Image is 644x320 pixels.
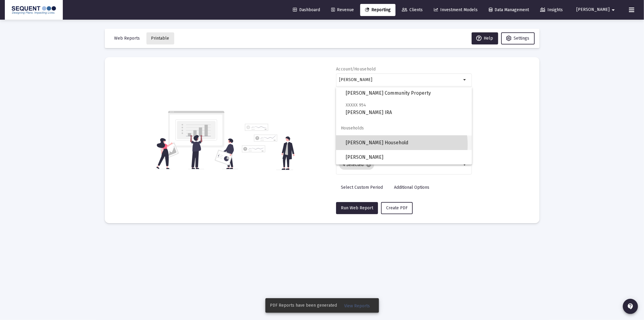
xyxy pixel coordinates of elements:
button: Printable [146,32,174,44]
a: Investment Models [429,4,482,16]
a: Clients [397,4,428,16]
span: [PERSON_NAME] [346,150,467,165]
span: Data Management [489,7,529,12]
button: Settings [501,32,535,44]
button: Run Web Report [336,202,378,214]
img: reporting [155,110,238,170]
button: Help [472,32,498,44]
a: Insights [535,4,568,16]
span: Investment Models [434,7,478,12]
button: View Reports [340,300,375,311]
label: Account/Household [336,67,376,72]
span: Reporting [365,7,391,12]
button: Web Reports [110,32,145,44]
span: Create PDF [386,205,408,211]
mat-icon: arrow_drop_down [462,161,469,168]
span: PDF Reports have been generated [270,302,337,309]
button: [PERSON_NAME] [569,4,624,16]
span: Printable [151,36,169,41]
img: reporting-alt [242,124,295,170]
span: XXXXX 954 [346,103,366,108]
span: Help [476,36,493,41]
mat-icon: arrow_drop_down [610,4,617,16]
span: Settings [514,36,530,41]
mat-icon: contact_support [627,303,634,310]
span: [PERSON_NAME] Community Property [346,82,467,97]
span: [PERSON_NAME] IRA [346,101,467,116]
span: Select Custom Period [341,185,383,190]
span: Households [336,121,472,136]
a: Reporting [360,4,396,16]
span: [PERSON_NAME] [576,7,610,12]
span: Clients [402,7,423,12]
mat-chip: 4 Selected [339,160,374,170]
a: Dashboard [288,4,325,16]
img: Dashboard [9,4,58,16]
a: Data Management [484,4,534,16]
span: [PERSON_NAME] Household [346,136,467,150]
mat-icon: cancel [366,162,372,168]
span: Additional Options [394,185,429,190]
mat-chip-list: Selection [339,159,462,171]
span: Dashboard [293,7,320,12]
span: Run Web Report [341,205,373,211]
span: View Reports [344,303,370,309]
button: Create PDF [381,202,413,214]
input: Search or select an account or household [339,77,462,82]
span: Revenue [331,7,354,12]
span: Web Reports [114,36,140,41]
span: Insights [540,7,563,12]
mat-icon: arrow_drop_down [462,76,469,83]
a: Revenue [326,4,359,16]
